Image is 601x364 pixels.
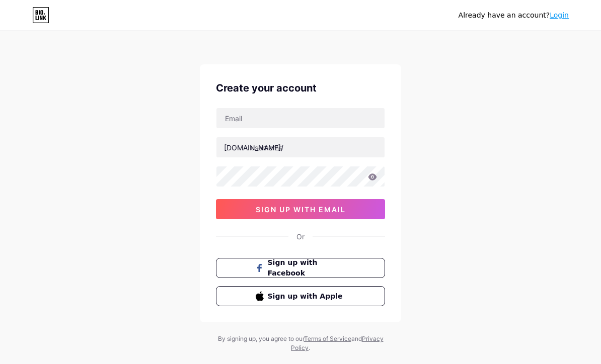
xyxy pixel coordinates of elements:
input: username [216,137,385,157]
div: By signing up, you agree to our and . [215,334,386,352]
button: sign up with email [216,199,385,219]
a: Login [550,11,569,19]
span: sign up with email [256,205,346,214]
a: Terms of Service [304,335,351,342]
div: Or [296,231,305,242]
span: Sign up with Apple [268,291,346,302]
input: Email [216,108,385,128]
button: Sign up with Facebook [216,258,385,278]
span: Sign up with Facebook [268,257,346,279]
div: [DOMAIN_NAME]/ [224,142,283,153]
div: Already have an account? [459,10,569,21]
button: Sign up with Apple [216,286,385,306]
div: Create your account [216,80,385,96]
